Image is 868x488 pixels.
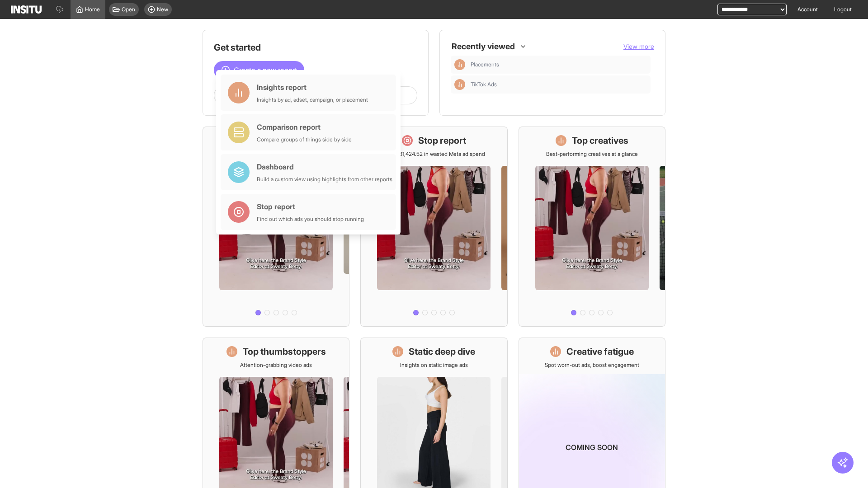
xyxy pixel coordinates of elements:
[360,127,507,327] a: Stop reportSave £31,424.52 in wasted Meta ad spend
[257,136,352,143] div: Compare groups of things side by side
[400,361,468,369] p: Insights on static image ads
[471,81,497,88] span: TikTok Ads
[214,41,417,54] h1: Get started
[122,6,135,13] span: Open
[409,345,475,358] h1: Static deep dive
[257,82,368,93] div: Insights report
[471,61,499,68] span: Placements
[471,81,647,88] span: TikTok Ads
[257,216,364,223] div: Find out which ads you should stop running
[257,161,392,172] div: Dashboard
[454,79,465,90] div: Insights
[257,96,368,103] div: Insights by ad, adset, campaign, or placement
[471,61,647,68] span: Placements
[519,127,665,327] a: Top creativesBest-performing creatives at a glance
[623,42,654,50] span: View more
[85,6,100,13] span: Home
[240,361,312,369] p: Attention-grabbing video ads
[546,150,638,158] p: Best-performing creatives at a glance
[257,201,364,212] div: Stop report
[214,61,304,79] button: Create a new report
[234,65,297,75] span: Create a new report
[454,59,465,70] div: Insights
[257,176,392,183] div: Build a custom view using highlights from other reports
[623,42,654,51] button: View more
[257,122,352,132] div: Comparison report
[572,134,628,147] h1: Top creatives
[383,150,485,158] p: Save £31,424.52 in wasted Meta ad spend
[157,6,168,13] span: New
[11,5,42,14] img: Logo
[243,345,326,358] h1: Top thumbstoppers
[203,127,349,327] a: What's live nowSee all active ads instantly
[418,134,466,147] h1: Stop report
